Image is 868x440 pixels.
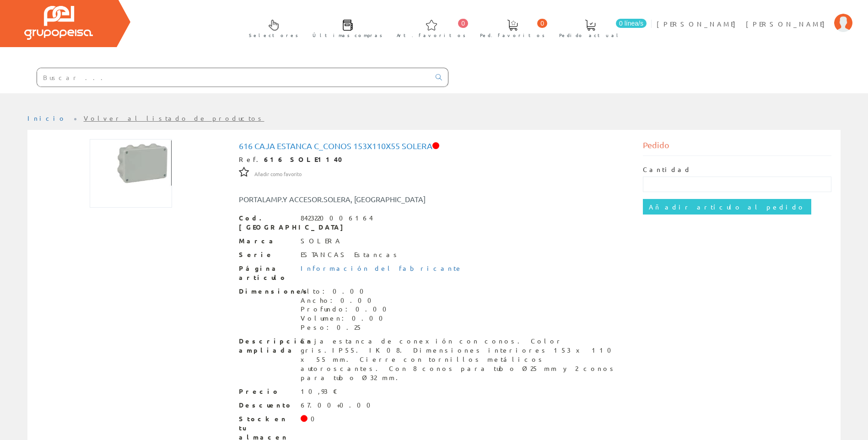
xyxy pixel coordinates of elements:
span: Cod. [GEOGRAPHIC_DATA] [239,214,294,232]
strong: 616 SOLE1140 [264,155,349,163]
span: [PERSON_NAME] [PERSON_NAME] [657,19,830,28]
div: Peso: 0.25 [301,323,392,332]
div: PORTALAMP.Y ACCESOR.SOLERA, [GEOGRAPHIC_DATA] [232,194,468,204]
div: Caja estanca de conexión con conos. Color gris.IP55. IK08. Dimensiones interiores 153 x 110 x 55 ... [301,337,630,382]
div: 67.00+0.00 [301,401,376,410]
div: 10,93 € [301,387,338,396]
input: Buscar ... [37,68,430,86]
input: Añadir artículo al pedido [643,199,811,215]
span: Ped. favoritos [480,31,545,40]
span: Marca [239,236,294,246]
img: Grupo Peisa [24,6,93,40]
div: Profundo: 0.00 [301,305,392,314]
span: Art. favoritos [397,31,466,40]
div: Pedido [643,139,831,156]
div: Volumen: 0.00 [301,314,392,323]
span: Precio [239,387,294,396]
div: SOLERA [301,236,342,246]
span: Serie [239,250,294,259]
div: 8423220006164 [301,214,373,223]
span: Selectores [249,31,298,40]
span: Pedido actual [559,31,621,40]
a: Inicio [27,114,66,122]
div: Ref. [239,155,630,164]
span: 0 línea/s [616,19,647,28]
label: Cantidad [643,165,691,174]
span: Añadir como favorito [254,171,302,178]
span: Dimensiones [239,287,294,296]
span: 0 [458,19,468,28]
span: Descuento [239,401,294,410]
span: Página artículo [239,264,294,282]
div: ESTANCAS Estancas [301,250,400,259]
div: Alto: 0.00 [301,287,392,296]
div: 0 [311,414,320,424]
img: Foto artículo 616 Caja Estanca C_conos 153x110x55 Solera (180.13698630137x150) [90,139,172,208]
a: Últimas compras [303,12,387,43]
a: [PERSON_NAME] [PERSON_NAME] [657,12,852,21]
span: Últimas compras [313,31,383,40]
a: Volver al listado de productos [84,114,264,122]
div: Ancho: 0.00 [301,296,392,305]
span: 0 [537,19,547,28]
span: Descripción ampliada [239,337,294,355]
h1: 616 Caja Estanca C_conos 153x110x55 Solera [239,141,630,150]
a: Añadir como favorito [254,169,302,177]
a: Información del fabricante [301,264,463,272]
a: Selectores [240,12,303,43]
